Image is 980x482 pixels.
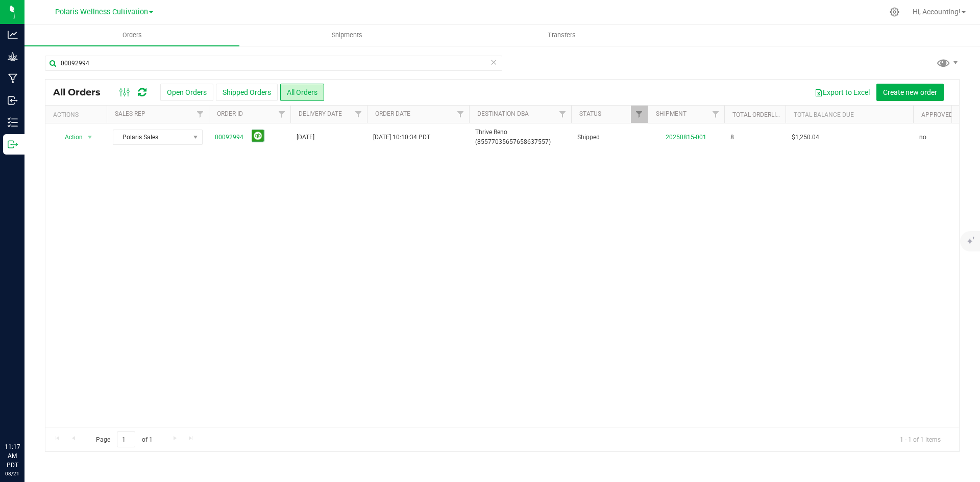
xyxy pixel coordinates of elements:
a: Filter [707,106,724,123]
a: 00092994 [215,133,243,142]
span: Create new order [883,88,937,96]
span: [DATE] [297,133,314,142]
button: All Orders [280,84,324,101]
a: Filter [452,106,469,123]
a: Orders [24,24,239,46]
inline-svg: Inventory [8,117,18,128]
a: Shipment [656,110,687,117]
a: Shipments [239,24,454,46]
a: Order ID [217,110,243,117]
span: Hi, Accounting! [913,8,961,16]
span: no [919,133,926,142]
button: Shipped Orders [216,84,278,101]
span: 1 - 1 of 1 items [892,432,949,447]
span: Transfers [534,31,590,40]
span: Clear [490,56,497,69]
a: Transfers [454,24,669,46]
span: Action [56,130,83,144]
div: Actions [53,111,103,118]
a: Filter [554,106,571,123]
p: 08/21 [5,470,20,477]
a: Destination DBA [477,110,529,117]
div: Manage settings [888,7,901,17]
span: Thrive Reno (85577035657658637557) [475,128,565,147]
a: Filter [350,106,367,123]
a: Approved? [921,111,956,118]
a: Sales Rep [115,110,145,117]
th: Total Balance Due [786,106,913,123]
span: All Orders [53,87,111,98]
inline-svg: Inbound [8,95,18,106]
span: Shipments [318,31,376,40]
iframe: Resource center unread badge [30,399,42,411]
a: Order Date [375,110,410,117]
span: Polaris Wellness Cultivation [55,8,148,16]
span: [DATE] 10:10:34 PDT [373,133,430,142]
a: Filter [631,106,648,123]
a: Delivery Date [299,110,342,117]
a: Filter [192,106,209,123]
span: 8 [730,133,734,142]
button: Create new order [876,84,944,101]
inline-svg: Grow [8,52,18,62]
span: Shipped [577,133,642,142]
button: Export to Excel [808,84,876,101]
a: 20250815-001 [666,134,706,141]
input: Search Order ID, Destination, Customer PO... [45,56,502,71]
span: Page of 1 [87,432,161,447]
inline-svg: Analytics [8,30,18,40]
a: Status [579,110,601,117]
span: Polaris Sales [113,130,189,144]
inline-svg: Outbound [8,139,18,149]
inline-svg: Manufacturing [8,73,18,84]
span: select [84,130,96,144]
p: 11:17 AM PDT [5,442,20,470]
button: Open Orders [160,84,213,101]
a: Filter [274,106,290,123]
a: Total Orderlines [732,111,788,118]
span: $1,250.04 [792,133,819,142]
input: 1 [117,432,135,447]
span: Orders [109,31,156,40]
iframe: Resource center [10,400,41,431]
